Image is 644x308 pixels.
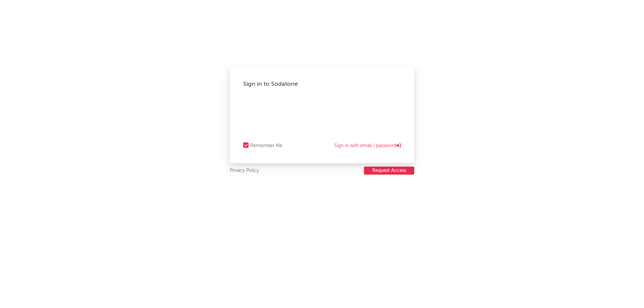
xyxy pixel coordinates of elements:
[243,80,401,88] div: Sign in to Sodatone
[334,142,401,150] a: Sign in with email / password
[250,142,282,150] div: Remember Me
[230,167,259,175] a: Privacy Policy
[364,167,414,175] button: Request Access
